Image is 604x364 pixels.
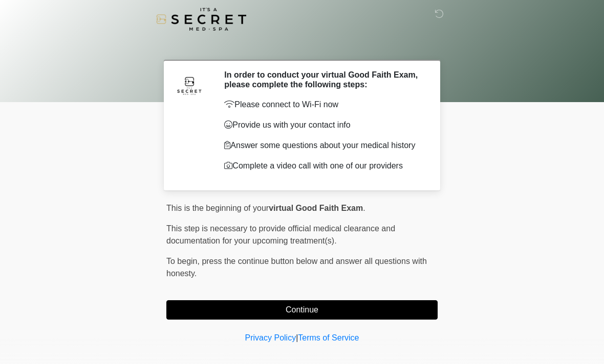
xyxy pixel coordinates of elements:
p: Answer some questions about your medical history [224,139,422,152]
h1: ‎ ‎ [159,37,445,56]
a: | [296,333,298,342]
img: It's A Secret Med Spa Logo [156,8,246,31]
img: Agent Avatar [174,70,205,101]
a: Terms of Service [298,333,359,342]
p: Provide us with your contact info [224,119,422,131]
p: Complete a video call with one of our providers [224,160,422,172]
strong: virtual Good Faith Exam [269,204,363,212]
h2: In order to conduct your virtual Good Faith Exam, please complete the following steps: [224,70,422,89]
span: To begin, [166,257,202,265]
a: Privacy Policy [245,333,296,342]
span: press the continue button below and answer all questions with honesty. [166,257,427,278]
span: . [363,204,365,212]
span: This step is necessary to provide official medical clearance and documentation for your upcoming ... [166,224,395,245]
p: Please connect to Wi-Fi now [224,99,422,111]
button: Continue [166,300,438,320]
span: This is the beginning of your [166,204,269,212]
